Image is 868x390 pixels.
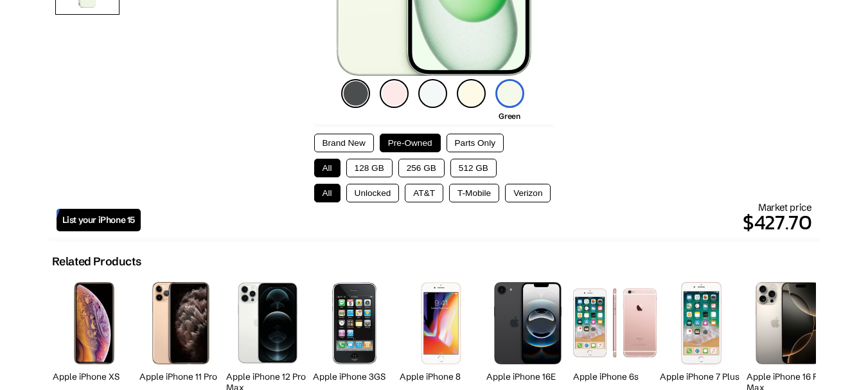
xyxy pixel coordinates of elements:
img: natural-icon [380,79,409,108]
img: iPhone 11 Pro [152,282,209,364]
button: AT&T [405,184,443,202]
span: List your iPhone 15 [62,215,135,226]
h2: Apple iPhone 6s [573,371,657,382]
button: All [314,159,341,177]
p: $427.70 [141,207,812,238]
button: Parts Only [447,134,504,152]
h2: Apple iPhone 11 Pro [139,371,223,382]
button: 256 GB [398,159,445,177]
img: iPhone 7 Plus [681,282,722,364]
img: iPhone 16 Pro Max [756,282,820,364]
button: All [314,184,341,202]
h2: Related Products [52,254,141,269]
button: Verizon [505,184,551,202]
h2: Apple iPhone XS [53,371,136,382]
button: Pre-Owned [380,134,441,152]
h2: Apple iPhone 7 Plus [660,371,743,382]
button: Brand New [314,134,374,152]
button: 512 GB [450,159,497,177]
img: iPhone 3GS [332,282,376,364]
button: Unlocked [346,184,400,202]
button: T-Mobile [449,184,499,202]
div: Market price [141,201,812,238]
img: iPhone 16E [494,282,562,364]
img: iPhone 12 Pro Max [238,282,297,364]
img: iPhone 6s [573,288,657,357]
img: iPhone XS [74,282,115,364]
img: green-icon [495,79,524,108]
button: 128 GB [346,159,393,177]
img: yellow-icon [457,79,486,108]
h2: Apple iPhone 3GS [313,371,396,382]
img: black-icon [341,79,370,108]
h2: Apple iPhone 8 [400,371,483,382]
h2: Apple iPhone 16E [486,371,570,382]
img: blue-icon [418,79,447,108]
img: iPhone 8 [421,282,461,364]
a: List your iPhone 15 [57,209,141,231]
span: Green [499,111,520,121]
